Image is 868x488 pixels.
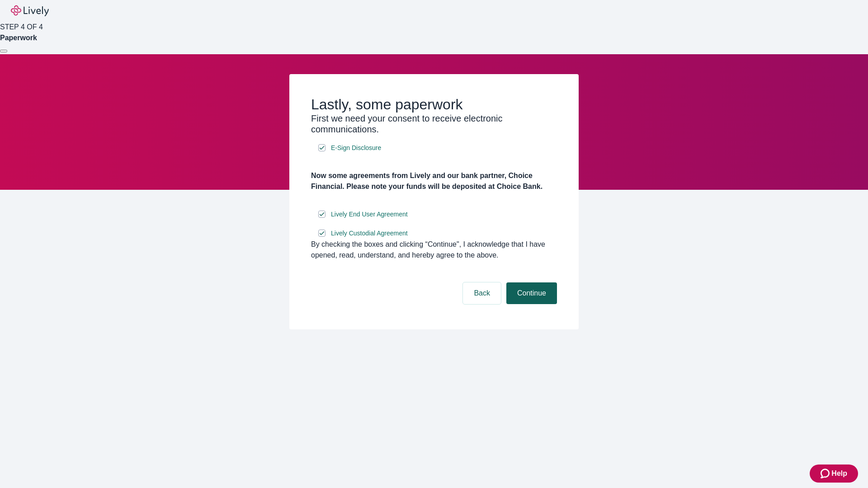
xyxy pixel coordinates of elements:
button: Zendesk support iconHelp [810,465,858,483]
h3: First we need your consent to receive electronic communications. [311,113,557,135]
button: Continue [506,282,557,304]
span: Lively End User Agreement [331,210,408,219]
button: Back [463,282,501,304]
span: Lively Custodial Agreement [331,229,408,238]
img: Lively [11,5,49,16]
a: e-sign disclosure document [329,228,410,239]
svg: Zendesk support icon [821,468,831,479]
div: By checking the boxes and clicking “Continue", I acknowledge that I have opened, read, understand... [311,239,557,261]
a: e-sign disclosure document [329,142,383,154]
h4: Now some agreements from Lively and our bank partner, Choice Financial. Please note your funds wi... [311,170,557,192]
h2: Lastly, some paperwork [311,96,557,113]
a: e-sign disclosure document [329,209,410,220]
span: E-Sign Disclosure [331,143,381,153]
span: Help [831,468,847,479]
